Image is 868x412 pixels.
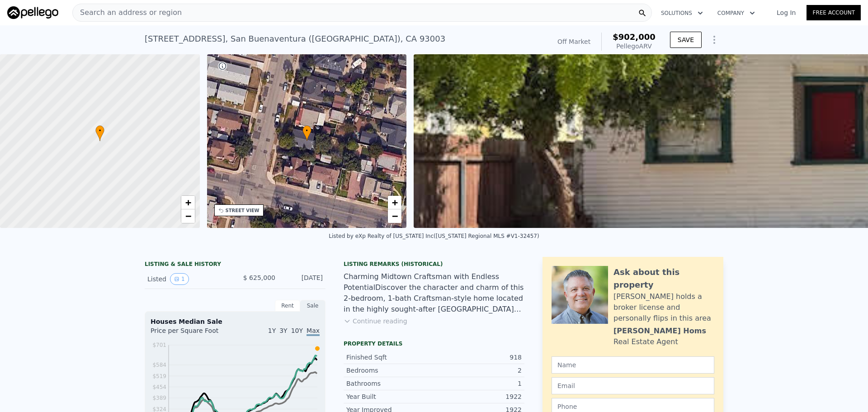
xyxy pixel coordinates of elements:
div: Sale [300,300,325,312]
div: Finished Sqft [346,353,434,362]
div: Listing Remarks (Historical) [344,260,524,268]
span: − [392,210,398,222]
span: Max [307,327,320,336]
div: Year Built [346,392,434,401]
button: Solutions [654,5,710,21]
button: View historical data [170,273,189,285]
span: 3Y [279,327,287,334]
tspan: $701 [152,342,166,348]
div: Real Estate Agent [613,336,678,347]
span: $ 625,000 [243,274,275,281]
button: Continue reading [344,317,407,326]
a: Log In [766,8,807,17]
div: Charming Midtown Craftsman with Endless PotentialDiscover the character and charm of this 2-bedro... [344,271,524,315]
div: LISTING & SALE HISTORY [145,260,325,270]
a: Zoom in [181,196,195,209]
div: Price per Square Foot [151,326,235,341]
span: 10Y [291,327,303,334]
div: [PERSON_NAME] Homs [613,326,706,336]
tspan: $389 [152,395,166,401]
input: Name [552,356,714,374]
div: Bedrooms [346,366,434,375]
div: STREET VIEW [226,207,259,214]
div: 1 [434,379,522,388]
input: Email [552,377,714,394]
div: Listed by eXp Realty of [US_STATE] Inc ([US_STATE] Regional MLS #V1-32457) [329,233,539,239]
div: 918 [434,353,522,362]
span: − [185,210,191,222]
div: Pellego ARV [613,42,656,51]
tspan: $584 [152,362,166,368]
button: Show Options [705,31,723,49]
div: 2 [434,366,522,375]
img: Pellego [7,6,58,19]
span: + [185,197,191,208]
div: Listed [147,273,228,285]
div: Rent [275,300,300,312]
div: • [95,125,104,141]
div: Property details [344,340,524,347]
div: Bathrooms [346,379,434,388]
span: • [95,127,104,135]
a: Zoom out [181,209,195,223]
a: Zoom in [388,196,401,209]
button: SAVE [670,32,702,48]
div: Ask about this property [613,266,714,291]
div: 1922 [434,392,522,401]
span: $902,000 [613,32,656,42]
span: • [302,127,311,135]
button: Company [710,5,762,21]
span: + [392,197,398,208]
span: Search an address or region [73,7,182,18]
a: Zoom out [388,209,401,223]
div: [STREET_ADDRESS] , San Buenaventura ([GEOGRAPHIC_DATA]) , CA 93003 [145,33,445,45]
a: Free Account [807,5,861,20]
div: [DATE] [283,273,323,285]
div: Houses Median Sale [151,317,320,326]
tspan: $454 [152,384,166,390]
span: 1Y [268,327,276,334]
div: • [302,125,311,141]
div: Off Market [557,37,590,46]
div: [PERSON_NAME] holds a broker license and personally flips in this area [613,291,714,324]
tspan: $519 [152,373,166,379]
